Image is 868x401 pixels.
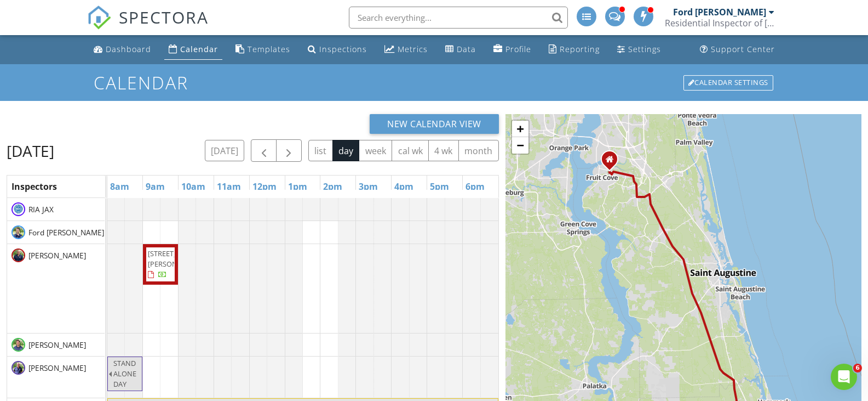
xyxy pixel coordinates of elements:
button: Previous day [251,139,277,162]
div: Inspections [319,44,367,54]
button: Next day [276,139,302,162]
span: Ford [PERSON_NAME] [26,227,106,238]
iframe: Intercom live chat [831,364,857,390]
a: Reporting [544,39,604,60]
img: joe_galison.png [12,248,25,262]
span: 6 [853,364,862,372]
a: 8am [107,178,132,195]
a: 1pm [285,178,310,195]
a: 12pm [250,178,279,195]
span: [PERSON_NAME] [26,363,88,374]
button: 4 wk [428,140,459,161]
div: Templates [248,44,290,54]
button: [DATE] [205,140,245,161]
div: Metrics [398,44,428,54]
img: john_watson.png [12,361,25,375]
a: 5pm [427,178,452,195]
button: month [458,140,499,161]
span: [PERSON_NAME] [26,340,88,351]
button: day [332,140,360,161]
span: STAND ALONE DAY [113,358,136,389]
div: Settings [628,44,661,54]
div: Dashboard [106,44,151,54]
h1: Calendar [94,73,774,92]
a: 4pm [392,178,416,195]
a: 11am [214,178,244,195]
div: Reporting [560,44,600,54]
img: The Best Home Inspection Software - Spectora [87,5,111,30]
a: 6pm [463,178,487,195]
div: Residential Inspector of America (Jacksonville) [665,18,774,29]
a: Zoom in [512,121,528,137]
div: 209 Bobolink Pl, St Johns FL 32259 [610,159,616,166]
button: week [359,140,392,161]
span: SPECTORA [119,5,209,29]
span: RIA JAX [26,204,56,215]
img: ford2.png [12,225,25,239]
h2: [DATE] [7,140,54,162]
button: cal wk [392,140,429,161]
a: 3pm [356,178,381,195]
a: Metrics [380,39,432,60]
button: list [308,140,333,161]
a: Calendar Settings [682,74,774,92]
div: Calendar [180,44,218,54]
a: 10am [179,178,208,195]
div: Ford [PERSON_NAME] [673,7,766,18]
span: [STREET_ADDRESS][PERSON_NAME] [148,248,209,269]
a: 2pm [320,178,345,195]
button: New Calendar View [370,114,499,134]
a: Data [441,39,480,60]
a: Templates [231,39,295,60]
span: [PERSON_NAME] [26,250,88,261]
div: Data [457,44,476,54]
a: SPECTORA [87,15,209,38]
a: Inspections [303,39,371,60]
div: Calendar Settings [683,75,773,91]
img: ria_1.jpg [12,202,25,216]
a: Settings [613,39,665,60]
input: Search everything... [349,7,568,29]
img: trey_koziol.png [12,338,25,352]
a: Support Center [695,39,779,60]
span: Inspectors [12,180,57,193]
div: Support Center [711,44,775,54]
div: Profile [505,44,531,54]
a: Company Profile [489,39,536,60]
a: Calendar [164,39,222,60]
a: Dashboard [89,39,156,60]
a: Zoom out [512,137,528,154]
a: 9am [143,178,168,195]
